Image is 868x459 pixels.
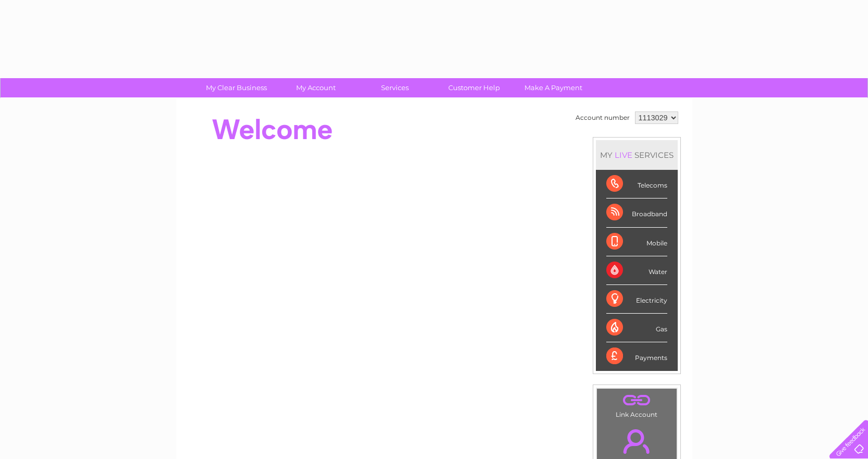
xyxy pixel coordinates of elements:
[606,342,667,370] div: Payments
[510,78,596,97] a: Make A Payment
[613,150,634,160] div: LIVE
[596,140,678,170] div: MY SERVICES
[600,391,674,410] a: .
[606,228,667,256] div: Mobile
[193,78,279,97] a: My Clear Business
[431,78,517,97] a: Customer Help
[352,78,438,97] a: Services
[606,199,667,227] div: Broadband
[273,78,359,97] a: My Account
[573,109,632,127] td: Account number
[606,170,667,199] div: Telecoms
[606,314,667,342] div: Gas
[606,285,667,314] div: Electricity
[596,388,677,421] td: Link Account
[606,256,667,285] div: Water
